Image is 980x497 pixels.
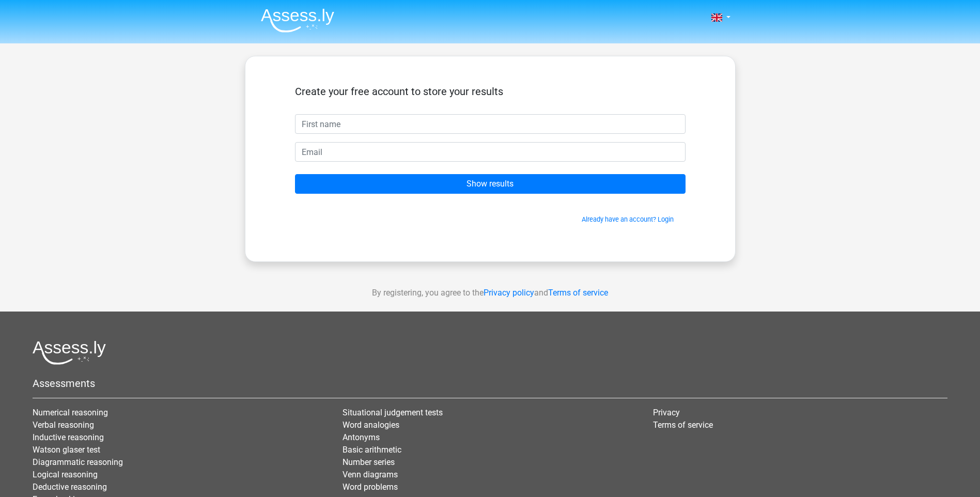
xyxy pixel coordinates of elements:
[33,340,106,365] img: Assessly logo
[33,377,947,390] h5: Assessments
[33,408,108,417] a: Numerical reasoning
[261,8,334,33] img: Assessly
[582,215,674,223] a: Already have an account? Login
[343,457,395,467] a: Number series
[33,445,100,455] a: Watson glaser test
[33,420,94,430] a: Verbal reasoning
[33,482,107,492] a: Deductive reasoning
[343,432,380,442] a: Antonyms
[548,288,608,298] a: Terms of service
[295,174,686,194] input: Show results
[343,420,399,430] a: Word analogies
[484,288,534,298] a: Privacy policy
[653,420,713,430] a: Terms of service
[33,457,123,467] a: Diagrammatic reasoning
[295,114,686,134] input: First name
[653,408,680,417] a: Privacy
[343,408,443,417] a: Situational judgement tests
[33,470,98,479] a: Logical reasoning
[343,470,398,479] a: Venn diagrams
[33,432,104,442] a: Inductive reasoning
[343,445,401,455] a: Basic arithmetic
[295,142,686,162] input: Email
[295,85,686,98] h5: Create your free account to store your results
[343,482,398,492] a: Word problems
